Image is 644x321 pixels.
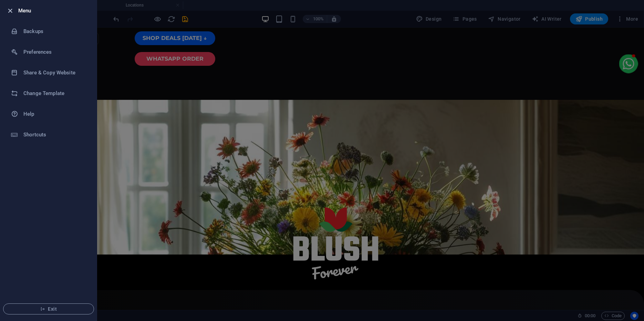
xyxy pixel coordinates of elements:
h6: Preferences [23,48,87,56]
h6: Help [23,110,87,118]
a: Help [0,104,97,124]
h6: Change Template [23,89,87,97]
h6: Menu [18,7,91,15]
h6: Share & Copy Website [23,69,87,77]
span: Exit [9,306,88,312]
h6: Backups [23,27,87,35]
button: Exit [3,303,94,314]
h6: Shortcuts [23,131,87,139]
